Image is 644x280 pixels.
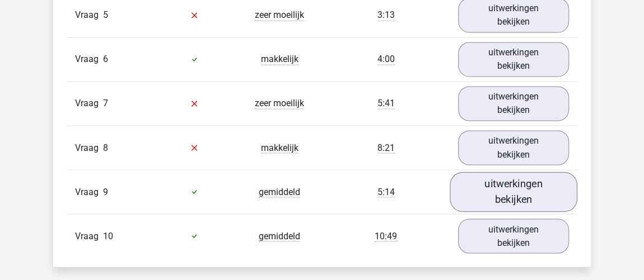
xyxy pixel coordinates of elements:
span: 3:13 [377,10,395,21]
span: 8 [103,142,108,153]
span: 5 [103,10,108,20]
span: makkelijk [261,54,298,65]
span: makkelijk [261,142,298,153]
span: 9 [103,186,108,197]
span: 6 [103,54,108,64]
span: 10:49 [375,230,397,241]
span: gemiddeld [259,230,300,241]
span: 10 [103,230,113,241]
span: 5:41 [377,98,395,109]
span: Vraag [75,185,103,198]
span: Vraag [75,229,103,243]
span: Vraag [75,53,103,66]
a: uitwerkingen bekijken [458,130,569,165]
span: zeer moeilijk [255,10,304,21]
span: 5:14 [377,186,395,197]
span: 4:00 [377,54,395,65]
span: gemiddeld [259,186,300,197]
a: uitwerkingen bekijken [458,42,569,77]
a: uitwerkingen bekijken [458,219,569,253]
span: Vraag [75,141,103,154]
span: Vraag [75,97,103,110]
a: uitwerkingen bekijken [450,172,577,211]
span: 7 [103,98,108,108]
span: Vraag [75,8,103,22]
span: zeer moeilijk [255,98,304,109]
span: 8:21 [377,142,395,153]
a: uitwerkingen bekijken [458,86,569,121]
